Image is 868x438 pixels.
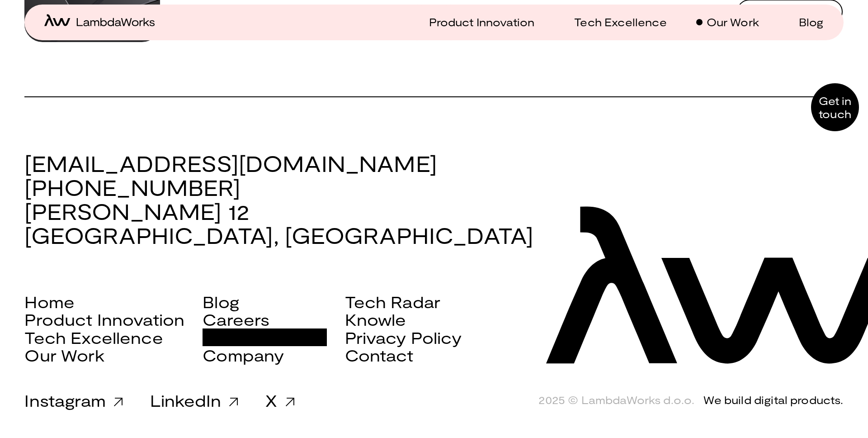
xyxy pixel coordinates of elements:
a: Contact [345,346,414,364]
a: Tech Excellence [24,328,163,347]
p: Tech Excellence [574,15,666,29]
a: home-icon [44,14,155,30]
a: Our Work [696,15,759,29]
a: Product Innovation [418,15,534,29]
a: Product Innovation [24,310,184,328]
p: Product Innovation [429,15,534,29]
a: Tech Radar [345,293,441,311]
a: Blog [203,293,239,311]
a: Careers [203,310,269,328]
span: 2025 © LambdaWorks d.o.o. [538,394,694,407]
h3: [EMAIL_ADDRESS][DOMAIN_NAME] [PHONE_NUMBER] [PERSON_NAME] 12 [GEOGRAPHIC_DATA], [GEOGRAPHIC_DATA] [24,152,843,247]
a: X [265,390,294,410]
a: Instagram [24,390,123,410]
a: Tech Excellence [563,15,666,29]
a: Knowle [345,310,406,328]
a: Our Work [24,346,104,364]
p: Our Work [707,15,759,29]
p: Blog [799,15,824,29]
a: Scala Services [203,328,326,347]
a: Home [24,293,75,311]
a: LinkedIn [150,390,238,410]
a: Company [203,346,284,364]
div: We build digital products. [703,394,843,407]
a: Blog [788,15,824,29]
a: Privacy Policy [345,328,462,347]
